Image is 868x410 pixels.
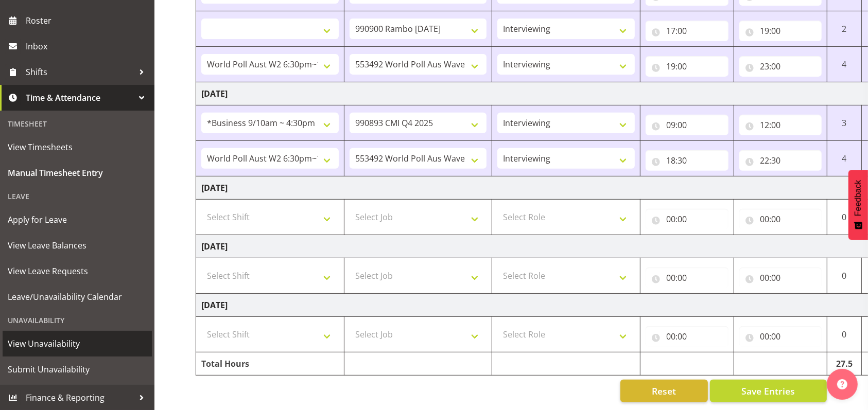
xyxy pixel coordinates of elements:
[3,186,152,207] div: Leave
[854,180,863,216] span: Feedback
[739,268,822,288] input: Click to select...
[8,165,147,181] span: Manual Timesheet Entry
[3,258,152,284] a: View Leave Requests
[3,233,152,258] a: View Leave Balances
[3,284,152,310] a: Leave/Unavailability Calendar
[739,209,822,229] input: Click to select...
[646,115,728,135] input: Click to select...
[837,379,847,389] img: help-xxl-2.png
[646,150,728,171] input: Click to select...
[8,212,147,227] span: Apply for Leave
[739,21,822,41] input: Click to select...
[8,139,147,155] span: View Timesheets
[26,39,149,54] span: Inbox
[848,170,868,240] button: Feedback - Show survey
[26,13,149,28] span: Roster
[710,380,827,402] button: Save Entries
[646,21,728,41] input: Click to select...
[8,238,147,253] span: View Leave Balances
[827,200,862,235] td: 0
[739,115,822,135] input: Click to select...
[3,113,152,134] div: Timesheet
[827,258,862,294] td: 0
[646,326,728,347] input: Click to select...
[26,390,134,405] span: Finance & Reporting
[8,362,147,377] span: Submit Unavailability
[827,105,862,141] td: 3
[646,56,728,77] input: Click to select...
[741,384,795,398] span: Save Entries
[827,352,862,376] td: 27.5
[3,134,152,160] a: View Timesheets
[739,326,822,347] input: Click to select...
[26,64,134,80] span: Shifts
[3,207,152,233] a: Apply for Leave
[3,310,152,331] div: Unavailability
[827,141,862,176] td: 4
[827,11,862,47] td: 2
[3,331,152,356] a: View Unavailability
[3,160,152,186] a: Manual Timesheet Entry
[8,289,147,305] span: Leave/Unavailability Calendar
[620,380,708,402] button: Reset
[646,268,728,288] input: Click to select...
[652,384,676,398] span: Reset
[8,263,147,279] span: View Leave Requests
[26,90,134,105] span: Time & Attendance
[196,352,344,376] td: Total Hours
[739,150,822,171] input: Click to select...
[827,47,862,82] td: 4
[8,336,147,351] span: View Unavailability
[739,56,822,77] input: Click to select...
[646,209,728,229] input: Click to select...
[3,356,152,382] a: Submit Unavailability
[827,317,862,352] td: 0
